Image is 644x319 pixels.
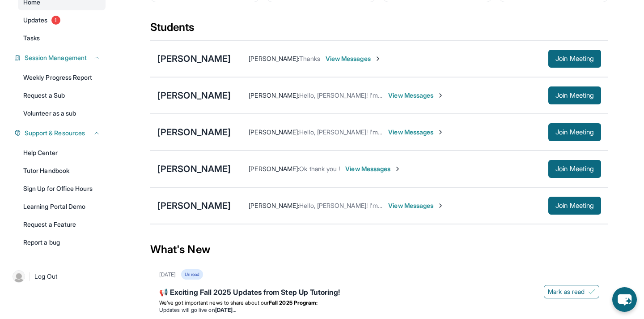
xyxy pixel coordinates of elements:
a: Learning Portal Demo [18,198,106,215]
span: Tasks [23,34,40,43]
button: chat-button [612,287,637,312]
div: [PERSON_NAME] [157,89,231,102]
span: Join Meeting [555,93,594,98]
span: Ok thank you ! [299,165,340,172]
div: Unread [181,269,203,280]
span: 1 [51,16,60,25]
div: Students [150,20,608,40]
button: Support & Resources [21,129,100,138]
img: Chevron-Right [394,165,401,172]
span: Join Meeting [555,129,594,135]
span: Log Out [34,272,58,281]
span: View Messages [388,128,444,137]
span: [PERSON_NAME] : [249,128,299,136]
span: View Messages [388,201,444,210]
span: Support & Resources [25,129,85,138]
button: Join Meeting [548,123,601,141]
span: [PERSON_NAME] : [249,55,299,62]
img: Chevron-Right [437,92,444,99]
a: Sign Up for Office Hours [18,181,106,197]
a: Volunteer as a sub [18,105,106,121]
img: Chevron-Right [437,129,444,136]
a: Weekly Progress Report [18,69,106,86]
span: [PERSON_NAME] : [249,91,299,99]
div: [PERSON_NAME] [157,163,231,175]
a: Tutor Handbook [18,163,106,179]
strong: [DATE] [215,306,236,313]
span: Thanks [299,55,320,62]
img: Mark as read [588,288,595,295]
a: Tasks [18,30,106,46]
a: Help Center [18,145,106,161]
span: View Messages [326,54,381,63]
a: |Log Out [9,267,106,286]
button: Session Management [21,53,100,62]
img: Chevron-Right [374,55,381,62]
span: [PERSON_NAME] : [249,202,299,209]
span: Session Management [25,53,87,62]
span: | [29,271,31,282]
div: 📢 Exciting Fall 2025 Updates from Step Up Tutoring! [159,287,599,299]
span: Updates [23,16,48,25]
span: We’ve got important news to share about our [159,299,269,306]
a: Updates1 [18,12,106,28]
button: Join Meeting [548,160,601,178]
button: Join Meeting [548,197,601,215]
span: Join Meeting [555,203,594,208]
a: Request a Feature [18,216,106,233]
a: Request a Sub [18,87,106,103]
strong: Fall 2025 Program: [269,299,318,306]
div: [PERSON_NAME] [157,126,231,138]
button: Join Meeting [548,86,601,104]
button: Mark as read [544,285,599,298]
span: Join Meeting [555,166,594,172]
button: Join Meeting [548,50,601,68]
div: What's New [150,230,608,269]
a: Report a bug [18,234,106,250]
span: View Messages [345,164,401,173]
div: [PERSON_NAME] [157,199,231,212]
span: Join Meeting [555,56,594,61]
div: [PERSON_NAME] [157,52,231,65]
div: [DATE] [159,271,176,278]
img: user-img [13,270,25,283]
span: View Messages [388,91,444,100]
li: Updates will go live on [159,306,599,314]
span: Mark as read [548,287,585,296]
span: [PERSON_NAME] : [249,165,299,172]
img: Chevron-Right [437,202,444,209]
